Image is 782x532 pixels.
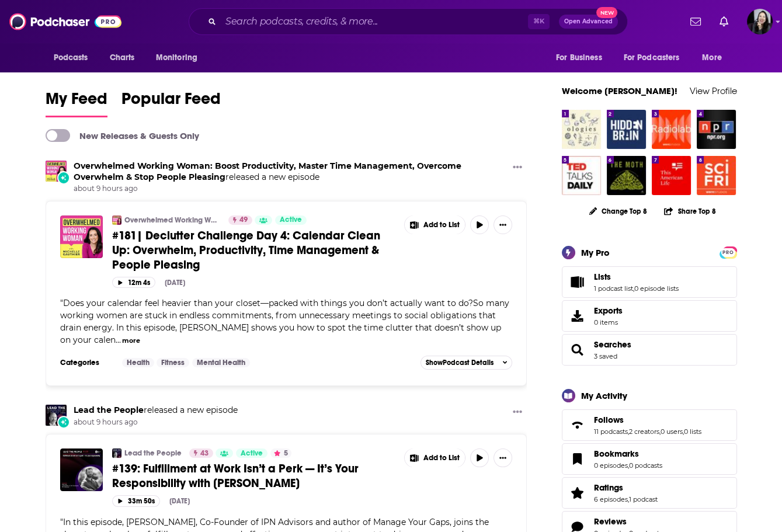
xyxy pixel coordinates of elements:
span: For Business [556,50,602,66]
a: 49 [228,215,252,225]
div: New Episode [57,171,70,184]
span: Add to List [423,221,460,230]
img: Lead the People [112,448,121,458]
img: This American Life [652,156,691,195]
button: Show More Button [508,405,527,419]
img: #181| Declutter Challenge Day 4: Calendar Clean Up: Overwhelm, Productivity, Time Management & Pe... [60,215,103,258]
div: [DATE] [165,279,185,287]
h3: released a new episode [74,405,238,416]
a: Follows [566,417,589,433]
span: My Feed [46,89,107,116]
span: " [60,298,509,345]
button: Share Top 8 [663,200,716,222]
span: ... [116,335,121,345]
span: Searches [562,334,737,366]
span: Bookmarks [594,448,639,459]
span: New [596,7,617,18]
span: Add to List [423,454,460,463]
span: Lists [562,266,737,298]
span: about 9 hours ago [74,184,509,194]
a: PRO [721,247,735,256]
button: open menu [548,47,617,69]
a: Bookmarks [594,448,662,459]
a: Overwhelmed Working Woman: Boost Productivity, Master Time Management, Overcome Overwhelm & Stop ... [124,215,221,225]
a: Radiolab [652,110,691,149]
button: Open AdvancedNew [559,15,618,29]
a: 0 episode lists [634,284,679,293]
span: Show Podcast Details [426,359,493,367]
img: User Profile [747,9,773,34]
span: PRO [721,248,735,257]
span: Logged in as marypoffenroth [747,9,773,34]
img: Podchaser - Follow, Share and Rate Podcasts [9,11,121,33]
a: 3 saved [594,352,617,360]
a: Ratings [566,485,589,501]
span: More [702,50,722,66]
span: Ratings [594,482,623,493]
a: Health [122,358,154,367]
a: 0 episodes [594,461,628,470]
span: Exports [566,308,589,324]
a: Show notifications dropdown [715,12,733,32]
span: about 9 hours ago [74,418,238,427]
span: , [659,427,661,436]
img: #139: Fulfillment at Work Isn’t a Perk — It’s Your Responsibility with Matt Ley [60,448,103,491]
a: Lead the People [74,405,144,415]
button: 33m 50s [112,495,160,506]
span: , [628,495,629,503]
a: Active [236,448,267,458]
span: 43 [200,448,208,460]
h3: released a new episode [74,161,509,183]
a: Lead the People [124,448,182,458]
a: 11 podcasts [594,427,628,436]
div: New Episode [57,416,70,429]
span: Active [280,214,302,226]
span: Bookmarks [562,443,737,475]
span: Open Advanced [564,19,613,25]
a: Reviews [594,516,662,527]
a: #139: Fulfillment at Work Isn’t a Perk — It’s Your Responsibility with [PERSON_NAME] [112,461,396,491]
button: 12m 4s [112,277,155,288]
a: 43 [189,448,213,458]
span: ⌘ K [528,14,550,29]
button: open menu [46,47,103,69]
img: Stories from NPR : NPR [697,110,736,149]
span: Exports [594,305,623,316]
div: Search podcasts, credits, & more... [189,8,628,35]
a: 1 podcast [629,495,658,503]
button: Show More Button [508,161,527,175]
img: Lead the People [46,405,67,426]
a: 6 episodes [594,495,628,503]
a: 0 podcasts [629,461,662,470]
a: Searches [566,342,589,358]
a: Searches [594,339,631,350]
span: , [683,427,684,436]
span: 0 items [594,318,623,326]
img: Overwhelmed Working Woman: Boost Productivity, Master Time Management, Overcome Overwhelm & Stop ... [112,215,121,225]
img: The Moth [607,156,646,195]
span: Follows [594,415,624,425]
button: more [122,336,140,346]
img: Hidden Brain [607,110,646,149]
a: Science Friday [697,156,736,195]
span: Ratings [562,477,737,509]
span: Podcasts [54,50,88,66]
span: Monitoring [156,50,197,66]
button: open menu [616,47,697,69]
a: Lists [566,274,589,290]
span: Reviews [594,516,627,527]
span: For Podcasters [624,50,680,66]
a: Show notifications dropdown [686,12,705,32]
button: Change Top 8 [582,204,655,218]
span: #139: Fulfillment at Work Isn’t a Perk — It’s Your Responsibility with [PERSON_NAME] [112,461,359,491]
a: Charts [102,47,142,69]
a: Mental Health [192,358,250,367]
button: Show profile menu [747,9,773,34]
button: Show More Button [493,448,512,467]
a: View Profile [690,85,737,96]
